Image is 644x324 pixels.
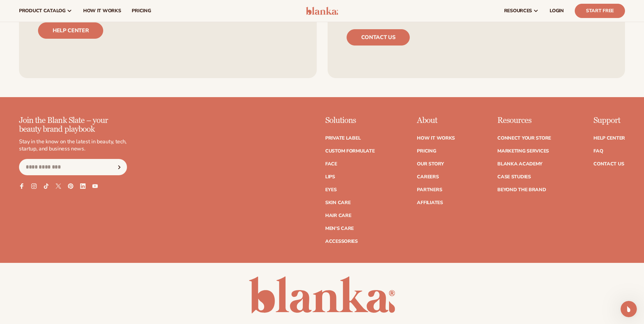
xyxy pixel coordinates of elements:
[19,4,30,15] img: Profile image for Lee
[417,136,455,141] a: How It Works
[38,22,103,39] a: Help center
[593,116,625,125] p: Support
[325,187,337,192] a: Eyes
[325,162,337,166] a: Face
[5,12,130,39] div: Pierre says…
[4,3,17,16] button: go back
[6,208,130,220] textarea: Message…
[325,116,375,125] p: Solutions
[11,43,106,50] div: Hey [PERSON_NAME],
[5,39,130,109] div: Andie says…
[19,116,127,134] p: Join the Blank Slate – your beauty brand playbook
[116,220,127,231] button: Send a message…
[497,175,531,179] a: Case Studies
[417,175,439,179] a: Careers
[5,205,130,221] div: Pierre says…
[593,136,625,141] a: Help Center
[5,125,130,145] div: Pierre says…
[417,187,442,192] a: Partners
[32,222,38,228] button: Upload attachment
[21,222,27,228] button: Gif picker
[98,109,130,124] div: Yes it did
[417,149,436,154] a: Pricing
[5,39,111,104] div: Hey [PERSON_NAME],I've activated your Essential monthly membership under your account[EMAIL_ADDRE...
[497,136,551,141] a: Connect your store
[30,16,125,30] div: my email is
[497,149,549,154] a: Marketing services
[593,162,624,166] a: Contact Us
[497,162,542,166] a: Blanka Academy
[104,113,125,120] div: Yes it did
[11,67,73,79] a: [EMAIL_ADDRESS][DOMAIN_NAME]
[19,8,66,14] span: product catalog
[325,213,351,218] a: Hair Care
[504,8,532,14] span: resources
[325,239,358,244] a: Accessories
[5,145,111,200] div: Excellent!Just reach back out if you need help with anything else.Cheers!Andie
[5,145,130,205] div: Andie says…
[325,226,354,231] a: Men's Care
[417,162,444,166] a: Our Story
[19,138,127,152] p: Stay in the know on the latest in beauty, tech, startup, and business news.
[325,136,361,141] a: Private label
[325,200,350,205] a: Skin Care
[11,176,106,189] div: Cheers!
[550,8,564,14] span: LOGIN
[325,175,335,179] a: Lips
[11,222,16,228] button: Emoji picker
[11,189,106,196] div: Andie
[104,125,130,140] div: thxx :)
[417,116,455,125] p: About
[106,3,119,16] button: Home
[33,6,77,12] h1: [PERSON_NAME]
[109,129,125,136] div: thxx :)
[621,301,637,317] iframe: Intercom live chat
[11,53,106,100] div: I've activated your Essential monthly membership under your account . Kindly refresh your page to...
[80,205,130,220] div: thank u so much
[417,200,443,205] a: Affiliates
[497,116,551,125] p: Resources
[575,4,625,18] a: Start Free
[112,159,127,175] button: Subscribe
[325,149,375,154] a: Custom formulate
[347,29,410,46] a: Contact us
[30,17,100,29] a: [EMAIL_ADDRESS][DOMAIN_NAME]
[119,3,131,15] div: Close
[593,149,603,154] a: FAQ
[5,109,130,125] div: Pierre says…
[83,8,121,14] span: How It Works
[11,149,106,176] div: Excellent! Just reach back out if you need help with anything else.
[24,12,130,34] div: my email is[EMAIL_ADDRESS][DOMAIN_NAME]
[132,8,151,14] span: pricing
[497,187,546,192] a: Beyond the brand
[306,7,338,15] img: logo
